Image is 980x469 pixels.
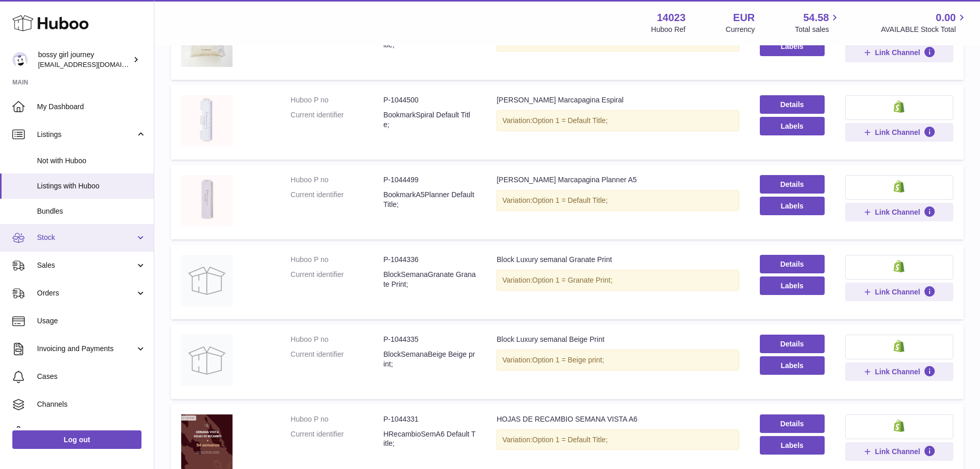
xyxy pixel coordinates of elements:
dd: HRecambioSemA6 Default Title; [383,429,476,449]
div: Currency [726,25,755,34]
dt: Huboo P no [291,335,383,344]
a: Details [760,95,825,114]
dd: BlockSemanaGranate Granate Print; [383,270,476,289]
div: Variation: [496,110,739,131]
strong: 14023 [657,11,686,25]
dt: Current identifier [291,190,383,210]
a: Details [760,335,825,353]
img: Block Luxury semanal Granate Print [181,255,233,306]
dt: Huboo P no [291,414,383,424]
span: Listings [37,130,135,140]
a: Log out [12,430,141,449]
a: 54.58 Total sales [795,11,841,34]
div: Variation: [496,270,739,291]
span: Link Channel [875,207,920,217]
img: Regla Marcapagina Planner A5 [181,175,233,227]
span: Link Channel [875,128,920,137]
span: Sales [37,260,135,270]
button: Labels [760,37,825,56]
span: Settings [37,427,146,437]
dt: Current identifier [291,429,383,449]
dd: BookmarkA5Planner Default Title; [383,190,476,210]
img: shopify-small.png [894,180,904,193]
dt: Huboo P no [291,95,383,105]
span: Not with Huboo [37,156,146,166]
span: Usage [37,316,146,326]
button: Labels [760,197,825,215]
span: Option 1 = Default Title; [532,116,608,125]
img: shopify-small.png [894,340,904,352]
dd: BlockSemanaBeige Beige print; [383,350,476,369]
img: shopify-small.png [894,100,904,113]
button: Link Channel [845,43,953,62]
a: 0.00 AVAILABLE Stock Total [881,11,968,34]
dd: P-1044500 [383,95,476,105]
dd: P-1044331 [383,414,476,424]
button: Link Channel [845,123,953,142]
img: internalAdmin-14023@internal.huboo.com [12,52,28,67]
span: Cases [37,372,146,381]
span: Link Channel [875,447,920,456]
dd: P-1044336 [383,255,476,265]
button: Link Channel [845,442,953,461]
img: shopify-small.png [894,260,904,272]
a: Details [760,175,825,194]
span: Link Channel [875,287,920,297]
dt: Huboo P no [291,255,383,265]
img: Block Luxury semanal Beige Print [181,335,233,386]
span: 54.58 [803,11,829,25]
button: Labels [760,356,825,375]
button: Link Channel [845,203,953,221]
button: Labels [760,436,825,455]
span: Orders [37,288,135,298]
span: AVAILABLE Stock Total [881,25,968,34]
div: Huboo Ref [651,25,686,34]
strong: EUR [733,11,755,25]
div: [PERSON_NAME] Marcapagina Espiral [496,95,739,105]
div: Block Luxury semanal Granate Print [496,255,739,265]
button: Link Channel [845,362,953,381]
span: Channels [37,399,146,409]
div: Variation: [496,429,739,450]
span: Bundles [37,206,146,216]
dt: Current identifier [291,110,383,130]
img: shopify-small.png [894,420,904,432]
img: Regla Marcapagina Espiral [181,95,233,147]
span: Option 1 = Default Title; [532,196,608,204]
span: Total sales [795,25,841,34]
span: 0.00 [936,11,956,25]
div: [PERSON_NAME] Marcapagina Planner A5 [496,175,739,185]
a: Details [760,414,825,433]
span: Link Channel [875,367,920,376]
span: Option 1 = Beige print; [532,356,604,364]
dd: BookmarkSpiral Default Title; [383,110,476,130]
span: Option 1 = Granate Print; [532,276,613,284]
button: Link Channel [845,283,953,301]
dt: Current identifier [291,270,383,289]
a: Details [760,255,825,273]
div: HOJAS DE RECAMBIO SEMANA VISTA A6 [496,414,739,424]
span: Invoicing and Payments [37,344,135,354]
div: Variation: [496,350,739,371]
div: Block Luxury semanal Beige Print [496,335,739,344]
div: Variation: [496,190,739,211]
dt: Current identifier [291,350,383,369]
span: Listings with Huboo [37,181,146,191]
button: Labels [760,276,825,295]
button: Labels [760,117,825,135]
span: Link Channel [875,48,920,57]
span: Stock [37,233,135,242]
dd: P-1044335 [383,335,476,344]
div: bossy girl journey [38,50,131,70]
dd: P-1044499 [383,175,476,185]
span: Option 1 = Default Title; [532,436,608,444]
dt: Huboo P no [291,175,383,185]
span: My Dashboard [37,102,146,112]
span: [EMAIL_ADDRESS][DOMAIN_NAME] [38,60,151,68]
